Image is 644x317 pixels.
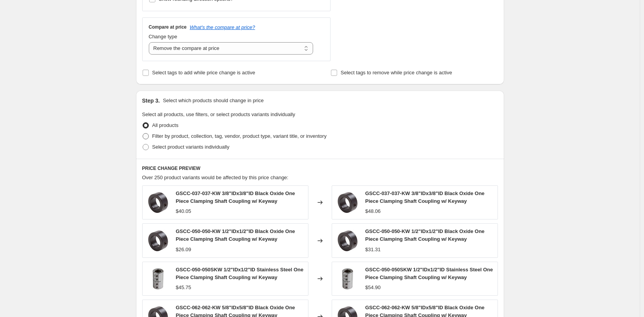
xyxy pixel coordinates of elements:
[365,267,493,280] span: GSCC-050-050SKW 1/2"IDx1/2"ID Stainless Steel One Piece Clamping Shaft Coupling w/ Keyway
[152,133,327,139] span: Filter by product, collection, tag, vendor, product type, variant title, or inventory
[146,191,170,214] img: gsc-b_35ad1eec-ddf4-47a2-b851-4f9de3e51c13_80x.jpg
[365,284,381,291] div: $54.90
[152,144,229,150] span: Select product variants individually
[365,207,381,215] div: $48.06
[336,229,359,252] img: gsc-b_ca888ce0-71cc-40ef-852b-99fa58fc35ac_80x.jpg
[341,70,452,75] span: Select tags to remove while price change is active
[149,24,187,30] h3: Compare at price
[142,175,289,180] span: Over 250 product variants would be affected by this price change:
[146,229,170,252] img: gsc-b_ca888ce0-71cc-40ef-852b-99fa58fc35ac_80x.jpg
[142,97,160,105] h2: Step 3.
[163,97,263,105] p: Select which products should change in price
[149,34,177,39] span: Change type
[336,191,359,214] img: gsc-b_35ad1eec-ddf4-47a2-b851-4f9de3e51c13_80x.jpg
[176,190,295,204] span: GSCC-037-037-KW 3/8"IDx3/8"ID Black Oxide One Piece Clamping Shaft Coupling w/ Keyway
[142,165,498,171] h6: PRICE CHANGE PREVIEW
[146,267,170,290] img: GSCC-SS_80x.jpg
[365,190,485,204] span: GSCC-037-037-KW 3/8"IDx3/8"ID Black Oxide One Piece Clamping Shaft Coupling w/ Keyway
[152,70,255,75] span: Select tags to add while price change is active
[176,228,295,242] span: GSCC-050-050-KW 1/2"IDx1/2"ID Black Oxide One Piece Clamping Shaft Coupling w/ Keyway
[152,122,179,128] span: All products
[142,111,295,117] span: Select all products, use filters, or select products variants individually
[365,228,485,242] span: GSCC-050-050-KW 1/2"IDx1/2"ID Black Oxide One Piece Clamping Shaft Coupling w/ Keyway
[176,267,304,280] span: GSCC-050-050SKW 1/2"IDx1/2"ID Stainless Steel One Piece Clamping Shaft Coupling w/ Keyway
[365,246,381,254] div: $31.31
[190,24,255,30] button: What's the compare at price?
[336,267,359,290] img: GSCC-SS_80x.jpg
[176,207,191,215] div: $40.05
[176,284,191,291] div: $45.75
[176,246,191,254] div: $26.09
